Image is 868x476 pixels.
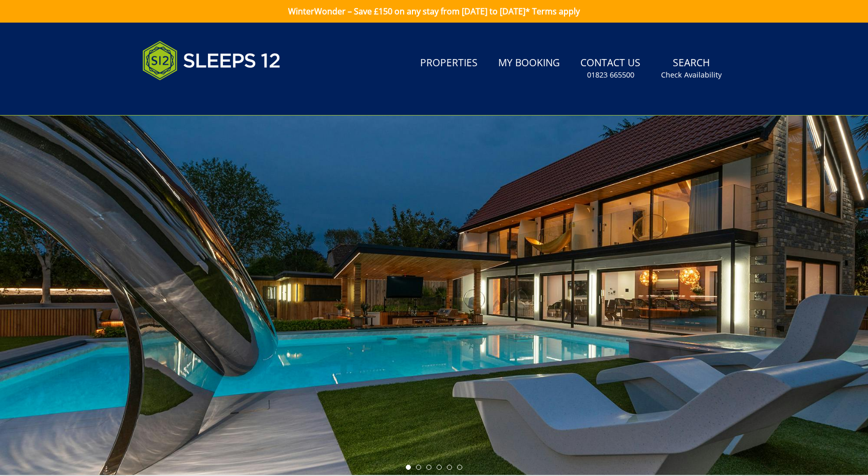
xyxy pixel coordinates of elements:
img: Sleeps 12 [142,35,281,86]
a: Properties [416,52,482,75]
a: Contact Us01823 665500 [576,52,645,85]
small: Check Availability [661,70,722,80]
iframe: Customer reviews powered by Trustpilot [137,92,245,101]
a: SearchCheck Availability [657,52,726,85]
a: My Booking [494,52,564,75]
small: 01823 665500 [587,70,634,80]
